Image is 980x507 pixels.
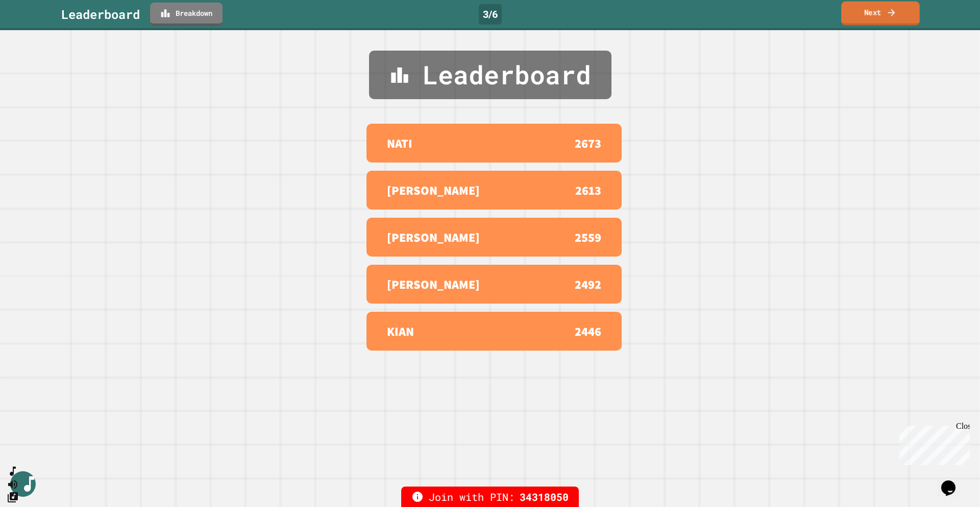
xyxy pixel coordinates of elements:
[575,134,601,152] p: 2673
[61,5,140,24] div: Leaderboard
[7,491,19,503] button: Change Music
[7,465,19,478] button: SpeedDial basic example
[895,422,970,465] iframe: chat widget
[520,489,569,504] span: 34318050
[575,322,601,340] p: 2446
[479,4,502,25] div: 3 / 6
[841,2,920,26] a: Next
[937,466,970,497] iframe: chat widget
[575,181,601,199] p: 2613
[369,51,611,99] div: Leaderboard
[575,228,601,246] p: 2559
[387,228,480,246] p: [PERSON_NAME]
[387,181,480,199] p: [PERSON_NAME]
[575,275,601,293] p: 2492
[387,275,480,293] p: [PERSON_NAME]
[387,134,412,152] p: NATI
[401,487,579,507] div: Join with PIN:
[4,4,70,65] div: Chat with us now!Close
[387,322,414,340] p: KIAN
[7,478,19,491] button: Mute music
[150,3,223,26] a: Breakdown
